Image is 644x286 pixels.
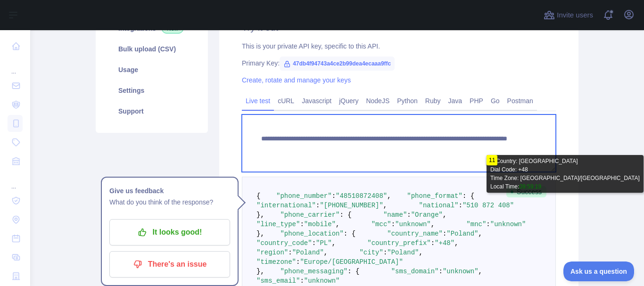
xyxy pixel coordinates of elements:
span: "48510872408" [336,192,387,200]
p: What do you think of the response? [109,196,230,208]
span: : [332,192,336,200]
span: "phone_messaging" [280,268,347,275]
a: Go [487,93,504,108]
span: "phone_number" [276,192,332,200]
span: : [443,230,446,237]
span: "country_prefix" [367,239,430,247]
p: There's an issue [116,256,223,272]
span: , [324,249,328,256]
a: Usage [107,59,197,80]
span: : [407,211,411,219]
a: Ruby [421,93,445,108]
span: : [383,249,387,256]
span: "Poland" [292,249,324,256]
span: , [479,230,482,237]
span: "sms_domain" [391,268,439,275]
span: 47db4f94743a4ce2b99dea4ecaaa9ffc [280,57,395,71]
span: , [419,249,423,256]
span: : { [344,230,355,237]
div: This is your private API key, specific to this API. [242,41,556,51]
span: "sms_email" [256,277,300,285]
span: "unknown" [395,221,431,228]
span: : [288,249,292,256]
span: , [431,221,435,228]
button: It looks good! [109,219,230,245]
iframe: Toggle Customer Support [563,261,635,281]
span: "Poland" [387,249,419,256]
span: }, [256,268,264,275]
button: There's an issue [109,251,230,278]
span: "Europe/[GEOGRAPHIC_DATA]" [300,258,403,266]
span: "timezone" [256,258,296,266]
span: "mcc" [372,221,391,228]
span: : { [347,268,359,275]
a: Bulk upload (CSV) [107,39,197,59]
span: , [443,211,446,219]
span: "country_name" [387,230,443,237]
span: "country_code" [256,239,312,247]
span: "region" [256,249,288,256]
a: Create, rotate and manage your keys [242,76,351,84]
a: NodeJS [362,93,393,108]
span: : [296,258,300,266]
button: Invite users [542,8,595,23]
span: "line_type" [256,221,300,228]
span: , [479,268,482,275]
span: : [300,221,304,228]
span: : [300,277,304,285]
a: Python [393,93,421,108]
a: Live test [242,93,274,108]
div: ---Country: [GEOGRAPHIC_DATA] Dial Code: +48 Time Zone: [GEOGRAPHIC_DATA]/[GEOGRAPHIC_DATA] Local... [487,155,644,193]
span: , [454,239,458,247]
span: "name" [383,211,407,219]
div: ... [8,57,23,75]
div: ... [8,172,23,190]
span: "Orange" [411,211,443,219]
span: "mobile" [304,221,336,228]
a: Postman [504,93,537,108]
span: "PL" [316,239,332,247]
a: Java [445,93,466,108]
span: : [312,239,316,247]
span: , [387,192,391,200]
span: }, [256,211,264,219]
span: "510 872 408" [462,202,514,209]
a: jQuery [335,93,362,108]
span: : [486,221,490,228]
span: , [332,239,336,247]
span: "phone_format" [407,192,462,200]
span: : [431,239,435,247]
span: "[PHONE_NUMBER]" [320,202,383,209]
p: It looks good! [116,224,223,240]
span: "unknown" [443,268,479,275]
div: Primary Key: [242,58,556,68]
a: cURL [274,93,298,108]
h1: Give us feedback [109,185,230,196]
span: "mnc" [466,221,486,228]
span: }, [256,230,264,237]
span: : [391,221,395,228]
span: "+48" [435,239,454,247]
span: : { [339,211,351,219]
span: , [383,202,387,209]
span: "national" [419,202,458,209]
span: "phone_location" [280,230,343,237]
span: : { [462,192,474,200]
span: , [336,221,339,228]
span: "international" [256,202,316,209]
span: "city" [359,249,383,256]
span: 09:59:19 [519,183,541,190]
a: Settings [107,80,197,101]
a: PHP [466,93,487,108]
a: Support [107,101,197,122]
span: "unknown" [304,277,340,285]
span: "phone_carrier" [280,211,339,219]
span: : [459,202,462,209]
span: : [439,268,443,275]
span: Invite users [557,10,593,21]
span: "unknown" [490,221,526,228]
span: : [316,202,320,209]
span: { [256,192,260,200]
a: Javascript [298,93,335,108]
span: "Poland" [446,230,478,237]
